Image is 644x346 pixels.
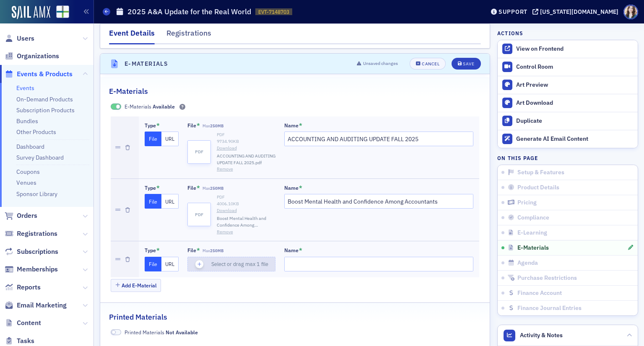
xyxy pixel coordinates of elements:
span: Registrations [17,229,57,238]
abbr: This field is required [156,122,160,128]
h1: 2025 A&A Update for the Real World [127,7,251,17]
span: ACCOUNTING AND AUDITING UPDATE FALL 2025.pdf [217,153,275,166]
div: Support [499,8,527,15]
abbr: This field is required [299,247,302,253]
div: Art Preview [516,81,634,89]
h4: On this page [497,154,638,162]
button: URL [161,257,179,271]
span: EVT-7148703 [258,8,289,15]
a: Events & Products [5,70,73,79]
button: Cancel [410,58,446,70]
a: Download [217,145,275,152]
button: File [145,132,162,146]
div: Save [463,62,474,66]
a: Control Room [498,58,638,76]
span: Max [203,123,223,129]
div: [US_STATE][DOMAIN_NAME] [540,8,618,15]
a: Sponsor Library [16,190,57,198]
span: Subscriptions [17,247,58,256]
span: Memberships [17,265,58,274]
span: E-Materials [517,244,549,252]
h2: E-Materials [109,86,148,97]
span: 250MB [210,248,223,253]
div: File [187,185,196,191]
a: Events [16,84,34,92]
span: Available [153,103,175,110]
a: Dashboard [16,143,44,150]
a: Content [5,318,41,328]
span: Finance Journal Entries [517,305,582,312]
span: Organizations [17,52,59,61]
a: View on Frontend [498,40,638,58]
span: Orders [17,211,37,220]
span: Purchase Restrictions [517,274,577,282]
div: File [187,122,196,129]
a: Coupons [16,168,40,176]
div: Generate AI Email Content [516,135,634,143]
div: View on Frontend [516,45,634,53]
span: Agenda [517,259,538,267]
div: Type [145,122,156,129]
span: Max [203,248,223,253]
div: PDF [217,132,275,138]
span: Events & Products [17,70,73,79]
span: Tasks [17,336,34,346]
span: Select or drag max 1 file [211,261,268,267]
button: Remove [217,229,233,235]
span: Activity & Notes [520,331,563,340]
a: Art Preview [498,76,638,94]
div: File [187,247,196,253]
span: Product Details [517,184,559,191]
div: Event Details [109,28,155,44]
button: URL [161,194,179,209]
a: On-Demand Products [16,96,73,103]
a: Organizations [5,52,59,61]
a: Subscription Products [16,106,75,114]
div: Name [284,247,299,253]
div: Control Room [516,63,634,71]
span: Finance Account [517,289,562,297]
span: Setup & Features [517,169,564,176]
img: SailAMX [56,5,69,18]
span: Email Marketing [17,301,67,310]
abbr: This field is required [197,185,200,191]
button: Duplicate [498,112,638,130]
div: Duplicate [516,117,634,125]
button: URL [161,132,179,146]
span: Max [203,186,223,191]
div: 9734.90 KB [217,138,275,145]
a: View Homepage [50,5,69,20]
a: Memberships [5,265,58,274]
a: Bundles [16,117,38,125]
a: Download [217,207,275,214]
div: Type [145,247,156,253]
span: Pricing [517,199,537,207]
div: Name [284,185,299,191]
span: Reports [17,283,41,292]
abbr: This field is required [197,247,200,253]
div: Registrations [166,28,211,43]
span: Not Available [111,329,122,336]
a: Tasks [5,336,34,346]
div: Type [145,185,156,191]
abbr: This field is required [156,247,160,253]
div: PDF [217,194,275,201]
span: E-Learning [517,229,547,237]
button: Remove [217,166,233,173]
div: Cancel [422,62,439,66]
abbr: This field is required [299,185,302,191]
span: Not Available [166,329,198,336]
span: Printed Materials [125,328,198,336]
a: Orders [5,211,37,220]
img: SailAMX [12,6,50,19]
a: Email Marketing [5,301,67,310]
button: Save [452,58,480,70]
span: Profile [623,5,638,19]
span: Content [17,318,41,328]
span: 250MB [210,123,223,129]
button: File [145,194,162,209]
div: Name [284,122,299,129]
div: Art Download [516,99,634,107]
a: Venues [16,179,36,186]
